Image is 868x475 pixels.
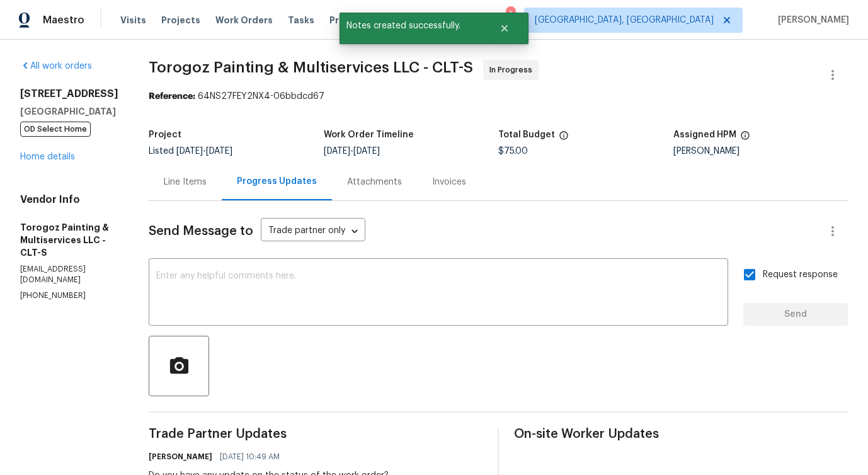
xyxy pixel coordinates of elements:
[149,90,848,103] div: 64NS27FEY2NX4-06bbdcd67
[149,92,195,101] b: Reference:
[489,64,537,76] span: In Progress
[20,221,118,259] h5: Torogoz Painting & Multiservices LLC - CLT-S
[164,176,207,188] div: Line Items
[324,147,350,156] span: [DATE]
[673,130,736,139] h5: Assigned HPM
[149,225,253,237] span: Send Message to
[740,130,750,147] span: The hpm assigned to this work order.
[340,13,484,39] span: Notes created successfully.
[484,16,525,41] button: Close
[324,147,380,156] span: -
[215,14,273,26] span: Work Orders
[120,14,146,26] span: Visits
[20,105,118,118] h5: [GEOGRAPHIC_DATA]
[149,130,181,139] h5: Project
[347,176,402,188] div: Attachments
[20,193,118,206] h4: Vendor Info
[498,147,528,156] span: $75.00
[432,176,466,188] div: Invoices
[43,14,84,26] span: Maestro
[324,130,414,139] h5: Work Order Timeline
[353,147,380,156] span: [DATE]
[514,428,848,440] span: On-site Worker Updates
[20,290,118,301] p: [PHONE_NUMBER]
[20,152,75,161] a: Home details
[161,14,200,26] span: Projects
[20,122,91,137] span: OD Select Home
[773,14,849,26] span: [PERSON_NAME]
[559,130,569,147] span: The total cost of line items that have been proposed by Opendoor. This sum includes line items th...
[149,147,232,156] span: Listed
[149,450,212,463] h6: [PERSON_NAME]
[237,175,317,188] div: Progress Updates
[149,428,483,440] span: Trade Partner Updates
[506,8,515,20] div: 1
[220,450,280,463] span: [DATE] 10:49 AM
[329,14,379,26] span: Properties
[535,14,714,26] span: [GEOGRAPHIC_DATA], [GEOGRAPHIC_DATA]
[206,147,232,156] span: [DATE]
[20,62,92,71] a: All work orders
[261,221,365,242] div: Trade partner only
[288,16,314,25] span: Tasks
[20,88,118,100] h2: [STREET_ADDRESS]
[498,130,555,139] h5: Total Budget
[673,147,848,156] div: [PERSON_NAME]
[176,147,203,156] span: [DATE]
[763,268,838,282] span: Request response
[149,60,473,75] span: Torogoz Painting & Multiservices LLC - CLT-S
[20,264,118,285] p: [EMAIL_ADDRESS][DOMAIN_NAME]
[176,147,232,156] span: -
